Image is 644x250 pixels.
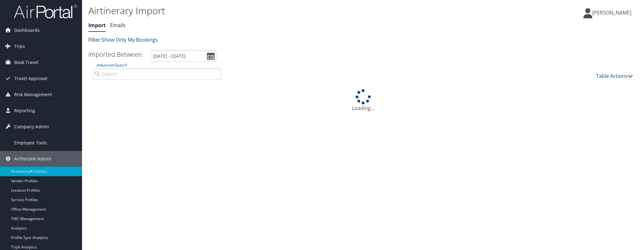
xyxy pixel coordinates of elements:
[592,9,631,16] span: [PERSON_NAME]
[88,22,106,29] a: Import
[102,36,158,43] a: Show Only My Bookings
[96,62,127,68] a: Advanced Search
[14,103,35,119] span: Reporting
[110,22,126,29] a: Emails
[88,50,143,59] h3: Imported Between:
[150,50,216,62] input: [DATE] - [DATE]
[14,135,47,151] span: Employee Tools
[14,71,47,86] span: Travel Approval
[583,3,638,22] a: [PERSON_NAME]
[93,68,221,80] input: Advanced Search
[14,119,49,135] span: Company Admin
[88,89,638,112] div: Loading...
[14,22,40,38] span: Dashboards
[14,87,52,102] span: Risk Management
[14,151,51,167] span: AirPortal® Admin
[88,4,455,17] h1: Airtinerary Import
[14,4,77,19] img: airportal-logo.png
[596,73,633,79] a: Table Actions
[14,38,25,54] span: Trips
[88,36,455,44] p: Filter:
[14,55,38,70] span: Book Travel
